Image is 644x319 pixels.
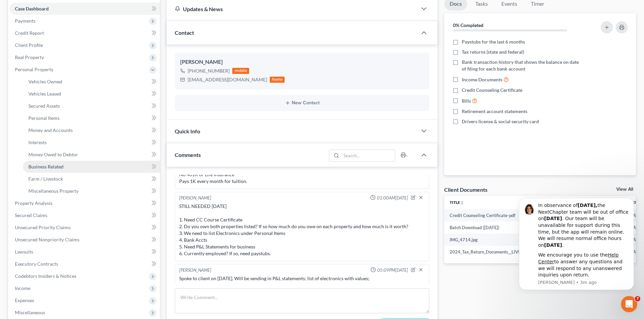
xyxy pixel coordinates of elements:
[15,212,47,218] span: Secured Claims
[621,296,637,312] iframe: Intercom live chat
[188,76,267,83] div: [EMAIL_ADDRESS][DOMAIN_NAME]
[15,224,71,230] span: Unsecured Priority Claims
[270,77,285,83] div: home
[28,127,73,133] span: Money and Accounts
[179,275,425,282] div: Spoke to client on [DATE]. Will be sending in P&L statements; list of electronics with values;
[462,49,524,55] span: Tax returns (state and federal)
[179,195,211,202] div: [PERSON_NAME]
[28,164,64,169] span: Business Related
[9,27,160,39] a: Credit Report
[23,136,160,149] a: Interests
[462,76,502,83] span: Income Documents
[23,149,160,161] a: Money Owed to Debtor
[462,38,525,45] span: Paystubs for the last 6 months
[462,98,471,104] span: Bills
[460,201,464,205] i: unfold_more
[23,173,160,185] a: Farm / Livestock
[23,185,160,197] a: Miscellaneous Property
[175,152,201,158] span: Comments
[28,115,59,121] span: Personal Items
[9,3,160,15] a: Case Dashboard
[23,124,160,136] a: Money and Accounts
[23,112,160,124] a: Personal Items
[15,54,44,60] span: Real Property
[15,249,33,255] span: Lawsuits
[28,79,62,84] span: Vehicles Owned
[180,100,424,106] button: New Contact
[28,139,47,145] span: Interests
[179,203,425,257] div: STILL NEEDED [DATE] 1. Need CC Course Certificate 2. Do you own both properties listed? If so how...
[450,200,464,205] a: Titleunfold_more
[444,186,487,193] div: Client Documents
[15,42,43,48] span: Client Profile
[15,67,53,72] span: Personal Property
[15,273,76,279] span: Codebtors Insiders & Notices
[9,209,160,221] a: Secured Claims
[377,267,408,273] span: 05:09PM[DATE]
[15,261,58,267] span: Executory Contracts
[15,310,45,315] span: Miscellaneous
[9,258,160,270] a: Executory Contracts
[175,128,200,134] span: Quick Info
[15,18,35,24] span: Payments
[232,68,249,74] div: mobile
[341,150,395,161] input: Search...
[28,91,61,97] span: Vehicles Leased
[635,296,640,301] span: 7
[15,237,79,242] span: Unsecured Nonpriority Claims
[28,103,60,109] span: Secured Assets
[179,267,211,274] div: [PERSON_NAME]
[28,176,63,182] span: Farm / Livestock
[175,29,194,36] span: Contact
[15,200,52,206] span: Property Analysis
[444,221,585,234] td: Batch Download ([DATE])
[15,30,44,36] span: Credit Report
[188,68,230,74] div: [PHONE_NUMBER]
[15,297,34,303] span: Expenses
[9,221,160,234] a: Unsecured Priority Claims
[462,108,527,115] span: Retirement account statements
[23,100,160,112] a: Secured Assets
[9,234,160,246] a: Unsecured Nonpriority Claims
[15,285,30,291] span: Income
[444,246,585,258] td: 2024_Tax_Return_Documents__LIVEAHOLICS_INCORPORAT_.pdf
[9,246,160,258] a: Lawsuits
[444,234,585,246] td: IMG_4714.jpg
[9,197,160,209] a: Property Analysis
[462,118,539,125] span: Drivers license & social security card
[462,59,582,72] span: Bank transaction history that shows the balance on date of filing for each bank account
[616,187,633,192] a: View All
[23,161,160,173] a: Business Related
[453,22,483,28] strong: 0% Completed
[28,188,78,194] span: Miscellaneous Property
[175,5,409,12] div: Updates & News
[23,76,160,88] a: Vehicles Owned
[15,6,49,11] span: Case Dashboard
[462,87,522,94] span: Credit Counseling Certificate
[509,192,644,294] iframe: Intercom notifications message
[28,152,78,157] span: Money Owed to Debtor
[377,195,408,201] span: 01:00AM[DATE]
[444,209,585,221] td: Credit Counseling Certificate-pdf
[180,58,424,66] div: [PERSON_NAME]
[23,88,160,100] a: Vehicles Leased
